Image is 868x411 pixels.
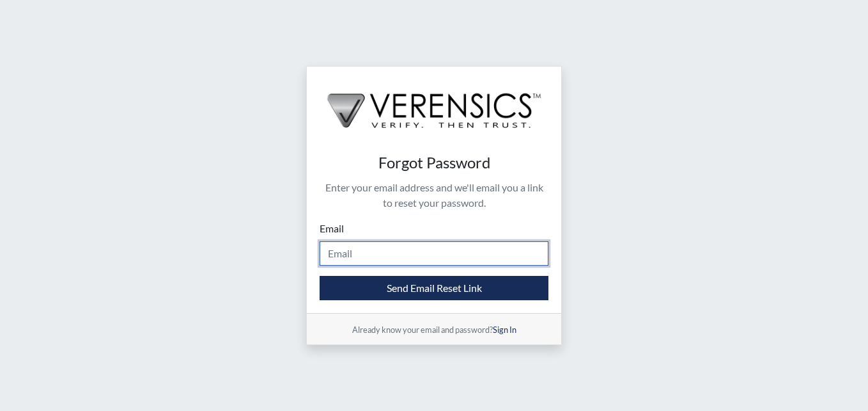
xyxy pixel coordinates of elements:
[320,276,548,300] button: Send Email Reset Link
[493,325,516,335] a: Sign In
[307,67,561,141] img: logo-wide-black.2aad4157.png
[320,154,548,172] h4: Forgot Password
[320,221,344,236] label: Email
[352,325,516,335] small: Already know your email and password?
[320,241,548,266] input: Email
[320,180,548,211] p: Enter your email address and we'll email you a link to reset your password.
